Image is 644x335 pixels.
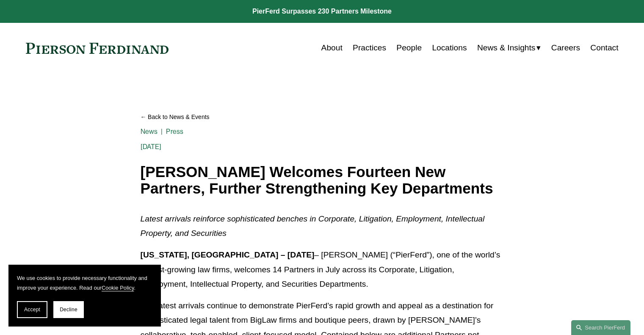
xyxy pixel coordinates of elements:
a: Locations [432,40,467,56]
h1: [PERSON_NAME] Welcomes Fourteen New Partners, Further Strengthening Key Departments [141,164,504,197]
a: People [396,40,422,56]
span: Decline [60,307,77,313]
p: We use cookies to provide necessary functionality and improve your experience. Read our . [17,273,152,293]
em: Latest arrivals reinforce sophisticated benches in Corporate, Litigation, Employment, Intellectua... [141,214,487,238]
a: Contact [590,40,618,56]
a: Careers [551,40,580,56]
p: – [PERSON_NAME] (“PierFerd”), one of the world’s fastest-growing law firms, welcomes 14 Partners ... [141,248,504,292]
a: Search this site [571,320,630,335]
a: About [321,40,343,56]
a: News [141,127,158,136]
a: Press [166,127,183,136]
a: Practices [353,40,386,56]
span: [DATE] [141,143,162,151]
section: Cookie banner [8,265,161,327]
span: Accept [24,307,40,313]
a: folder dropdown [477,40,541,56]
span: News & Insights [477,41,536,55]
a: Cookie Policy [102,285,134,291]
strong: [US_STATE], [GEOGRAPHIC_DATA] – [DATE] [141,250,315,259]
button: Decline [53,301,84,318]
button: Accept [17,301,47,318]
a: Back to News & Events [141,110,504,125]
